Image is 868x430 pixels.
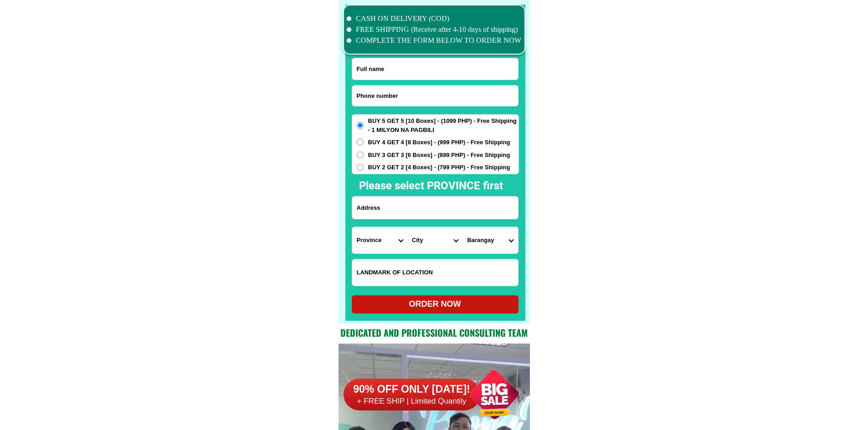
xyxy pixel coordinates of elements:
input: Input address [352,197,518,219]
span: BUY 3 GET 3 [6 Boxes] - (899 PHP) - Free Shipping [368,151,510,160]
input: Input phone_number [352,86,518,106]
h6: + FREE SHIP | Limited Quantily [344,396,480,406]
input: BUY 4 GET 4 [8 Boxes] - (999 PHP) - Free Shipping [357,139,364,146]
select: Select commune [462,227,518,253]
input: BUY 2 GET 2 [4 Boxes] - (799 PHP) - Free Shipping [357,164,364,171]
h2: Please select PROVINCE first [359,177,601,194]
input: Input LANDMARKOFLOCATION [352,259,518,286]
input: BUY 5 GET 5 [10 Boxes] - (1099 PHP) - Free Shipping - 1 MILYON NA PAGBILI [357,122,364,129]
input: BUY 3 GET 3 [6 Boxes] - (899 PHP) - Free Shipping [357,152,364,158]
select: Select province [352,227,407,253]
span: BUY 5 GET 5 [10 Boxes] - (1099 PHP) - Free Shipping - 1 MILYON NA PAGBILI [368,116,519,134]
h2: Dedicated and professional consulting team [339,326,530,339]
li: COMPLETE THE FORM BELOW TO ORDER NOW [347,35,522,46]
span: BUY 2 GET 2 [4 Boxes] - (799 PHP) - Free Shipping [368,163,510,172]
li: CASH ON DELIVERY (COD) [347,13,522,24]
input: Input full_name [352,58,518,80]
select: Select district [407,227,462,253]
h6: 90% OFF ONLY [DATE]! [344,383,480,396]
div: ORDER NOW [352,298,519,310]
li: FREE SHIPPING (Receive after 4-10 days of shipping) [347,24,522,35]
span: BUY 4 GET 4 [8 Boxes] - (999 PHP) - Free Shipping [368,138,510,147]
